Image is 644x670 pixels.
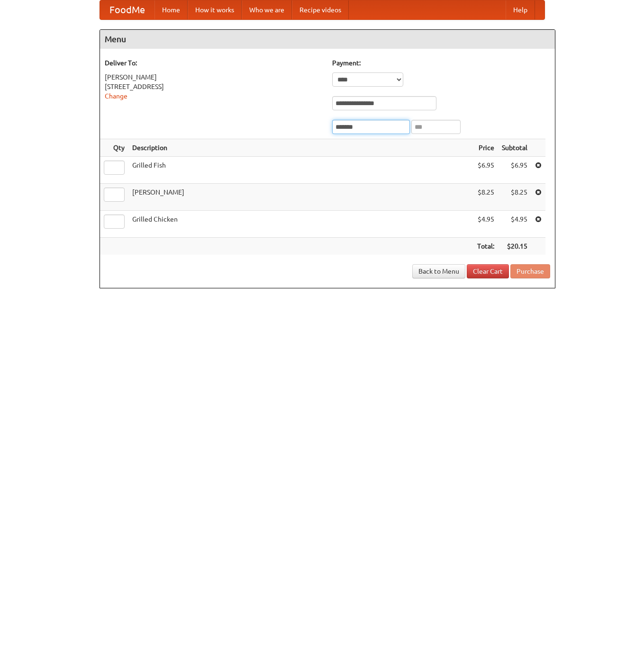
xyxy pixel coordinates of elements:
[473,157,498,184] td: $6.95
[100,30,555,49] h4: Menu
[128,139,473,157] th: Description
[506,0,535,19] a: Help
[510,264,550,278] button: Purchase
[498,238,531,255] th: $20.15
[412,264,465,278] a: Back to Menu
[105,92,127,100] a: Change
[105,82,323,91] div: [STREET_ADDRESS]
[128,157,473,184] td: Grilled Fish
[473,184,498,211] td: $8.25
[473,211,498,238] td: $4.95
[100,0,154,19] a: FoodMe
[154,0,188,19] a: Home
[188,0,242,19] a: How it works
[498,184,531,211] td: $8.25
[128,184,473,211] td: [PERSON_NAME]
[473,238,498,255] th: Total:
[498,211,531,238] td: $4.95
[128,211,473,238] td: Grilled Chicken
[473,139,498,157] th: Price
[332,58,550,68] h5: Payment:
[105,72,323,82] div: [PERSON_NAME]
[498,139,531,157] th: Subtotal
[242,0,292,19] a: Who we are
[105,58,323,68] h5: Deliver To:
[467,264,509,278] a: Clear Cart
[498,157,531,184] td: $6.95
[292,0,349,19] a: Recipe videos
[100,139,128,157] th: Qty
